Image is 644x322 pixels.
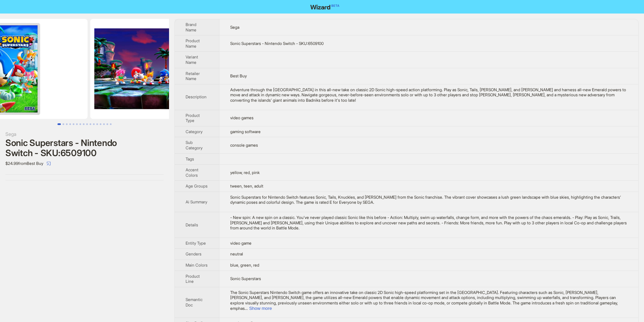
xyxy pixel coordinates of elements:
span: Sub Category [186,140,202,150]
span: Category [186,129,202,134]
span: Sonic Superstars [230,276,261,281]
button: Go to slide 13 [100,123,101,125]
span: Entity Type [186,241,206,246]
button: Go to slide 8 [83,123,85,125]
span: neutral [230,251,243,256]
span: Retailer Name [186,71,200,81]
div: Adventure through the mystical Northstar Islands in this all-new take on classic 2D Sonic high-sp... [230,87,627,103]
span: Sonic Superstars - Nintendo Switch - SKU:6509100 [230,41,324,46]
button: Go to slide 6 [76,123,78,125]
span: The Sonic Superstars Nintendo Switch game offers an innovative take on classic 2D Sonic high-spee... [230,290,618,311]
span: Best Buy [230,73,247,78]
span: Product Name [186,38,200,49]
span: ... [245,306,248,311]
div: Sonic Superstars - Nintendo Switch - SKU:6509100 [5,138,164,158]
button: Go to slide 12 [96,123,98,125]
div: - New spin: A new spin on a classic. You've never played classic Sonic like this before - Action:... [230,215,627,231]
span: Accent Colors [186,167,198,178]
span: Age Groups [186,183,208,189]
span: Sega [230,25,239,30]
span: tween, teen, adult [230,183,263,189]
button: Go to slide 16 [110,123,112,125]
button: Go to slide 11 [93,123,95,125]
span: Ai Summary [186,199,207,204]
div: $24.99 from Best Buy [5,158,164,169]
span: Tags [186,156,194,162]
button: Go to slide 9 [86,123,88,125]
button: Go to slide 14 [103,123,105,125]
span: Details [186,222,198,227]
span: video games [230,115,254,120]
button: Go to slide 15 [106,123,108,125]
button: Go to slide 2 [63,123,64,125]
span: select [47,162,51,166]
span: gaming software [230,129,261,134]
span: Semantic Doc [186,297,202,307]
span: Variant Name [186,54,198,65]
img: Sonic Superstars - Nintendo Switch - SKU:6509100 image 2 [90,19,242,119]
button: Go to slide 10 [90,123,91,125]
div: Sonic Superstars for Nintendo Switch features Sonic, Tails, Knuckles, and Amy from the Sonic fran... [230,195,627,205]
span: blue, green, red [230,263,259,268]
span: Product Type [186,113,200,123]
button: Go to slide 5 [73,123,74,125]
span: Description [186,94,207,99]
span: Brand Name [186,22,196,32]
button: Go to slide 7 [79,123,81,125]
span: Product Line [186,274,200,284]
button: Expand [249,306,272,311]
span: Genders [186,251,201,256]
button: Go to slide 4 [69,123,71,125]
span: video game [230,241,252,246]
span: Main Colors [186,263,208,268]
button: Go to slide 3 [66,123,68,125]
button: Go to slide 1 [57,123,61,125]
span: console games [230,143,258,148]
span: yellow, red, pink [230,170,260,175]
div: The Sonic Superstars Nintendo Switch game offers an innovative take on classic 2D Sonic high-spee... [230,290,627,311]
div: Sega [5,130,164,138]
